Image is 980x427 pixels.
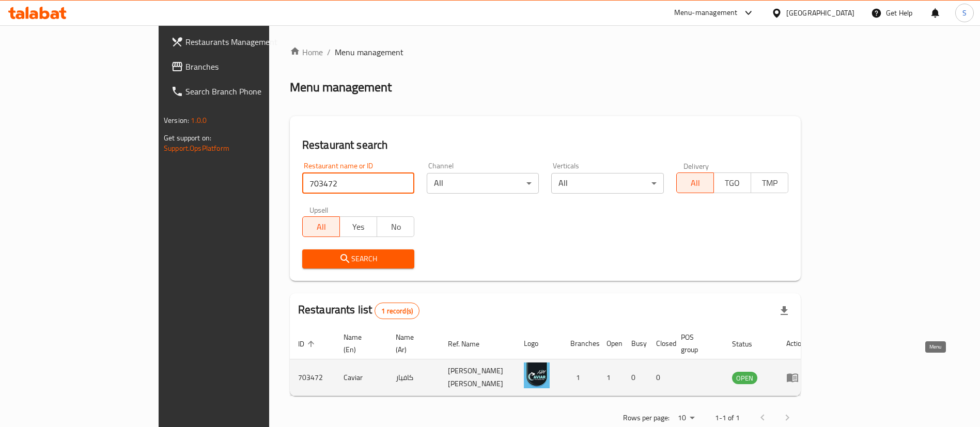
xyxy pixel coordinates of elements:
a: Support.OpsPlatform [164,141,229,155]
th: Logo [516,328,562,359]
div: All [551,173,663,194]
span: S [962,7,967,19]
span: Status [732,338,766,350]
li: / [327,46,331,58]
span: Search Branch Phone [185,85,314,98]
div: Export file [772,298,797,323]
td: [PERSON_NAME] [PERSON_NAME] [440,359,516,396]
span: Ref. Name [448,338,493,350]
span: 1.0.0 [191,114,207,127]
span: Version: [164,114,189,127]
th: Action [778,328,814,359]
span: POS group [681,331,711,356]
td: كافيار [387,359,440,396]
span: No [381,219,410,234]
th: Branches [562,328,598,359]
button: TGO [713,172,751,193]
label: Upsell [309,206,329,213]
p: 1-1 of 1 [715,412,740,424]
label: Delivery [683,162,709,169]
td: 1 [598,359,623,396]
button: Search [302,249,414,268]
h2: Restaurants list [298,302,419,319]
p: Rows per page: [623,412,670,424]
span: All [307,219,336,234]
h2: Restaurant search [302,137,788,153]
th: Busy [623,328,648,359]
td: 0 [648,359,673,396]
h2: Menu management [290,79,392,96]
span: TMP [755,176,784,191]
span: Branches [185,60,314,73]
button: All [676,172,714,193]
span: Menu management [335,46,403,58]
button: Yes [339,216,377,237]
input: Search for restaurant name or ID.. [302,173,414,194]
a: Branches [163,54,322,79]
a: Restaurants Management [163,29,322,54]
td: 0 [623,359,648,396]
div: Total records count [375,303,419,319]
span: All [681,176,710,191]
span: TGO [718,176,747,191]
nav: breadcrumb [290,46,801,58]
span: Name (En) [344,331,375,356]
td: 1 [562,359,598,396]
div: [GEOGRAPHIC_DATA] [786,7,854,19]
a: Search Branch Phone [163,79,322,104]
span: Search [310,252,406,265]
button: TMP [751,172,788,193]
span: Name (Ar) [396,331,427,356]
span: ID [298,338,318,350]
img: Caviar [524,362,550,388]
td: Caviar [335,359,387,396]
span: 1 record(s) [375,306,419,316]
span: Yes [344,219,373,234]
th: Open [598,328,623,359]
span: Get support on: [164,131,211,145]
th: Closed [648,328,673,359]
span: Restaurants Management [185,36,314,48]
span: OPEN [732,372,757,384]
button: No [377,216,414,237]
div: Menu-management [674,7,738,19]
button: All [302,216,340,237]
table: enhanced table [290,328,814,396]
div: Rows per page: [674,410,698,426]
div: All [427,173,539,194]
